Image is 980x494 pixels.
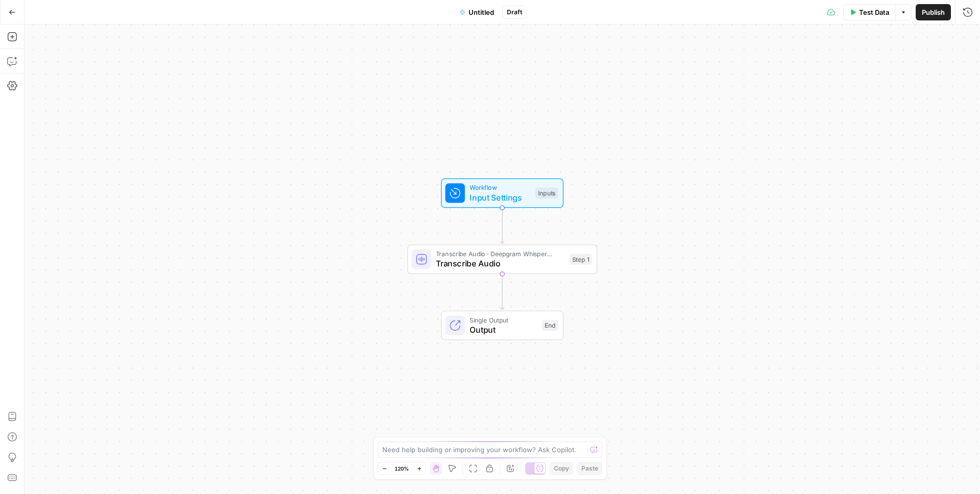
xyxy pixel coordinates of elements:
button: Paste [577,462,602,475]
span: Paste [581,464,598,473]
button: Copy [550,462,573,475]
button: Publish [916,4,951,20]
span: Output [470,324,537,336]
span: Copy [554,464,569,473]
span: Publish [922,7,945,17]
span: Test Data [859,7,889,17]
span: Transcribe Audio · Deepgram Whisper Large [436,249,565,259]
span: Workflow [470,183,530,192]
div: WorkflowInput SettingsInputs [407,179,597,208]
span: Single Output [470,315,537,325]
div: Step 1 [570,254,592,265]
div: End [542,320,558,331]
span: Transcribe Audio [436,257,565,269]
g: Edge from step_1 to end [500,274,504,310]
div: Transcribe Audio · Deepgram Whisper LargeTranscribe AudioStep 1 [407,244,597,274]
g: Edge from start to step_1 [500,208,504,243]
button: Untitled [453,4,500,20]
div: Inputs [535,188,558,199]
span: Draft [507,8,522,17]
div: Single OutputOutputEnd [407,311,597,340]
span: Untitled [469,7,494,17]
button: Test Data [843,4,895,20]
span: 120% [395,464,409,473]
span: Input Settings [470,191,530,204]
